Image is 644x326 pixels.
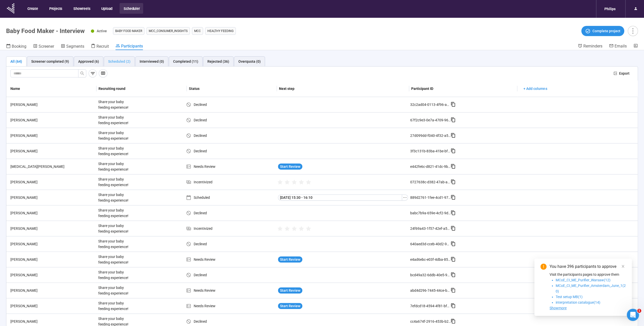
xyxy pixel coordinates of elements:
span: MCoE_CI_ME_Purifier_Amsterdam_June_1(20) [556,284,626,293]
button: Projects [45,3,66,14]
span: star [277,180,283,185]
div: [PERSON_NAME] [8,288,96,293]
div: Share your baby feeding experience! [96,221,134,236]
div: [MEDICAL_DATA][PERSON_NAME] [8,164,96,169]
span: MCoE_CI_ME_Purifier_Warsaw(12) [556,278,610,282]
span: Export [619,71,630,76]
span: star [292,226,297,231]
span: Start Review [280,257,300,262]
button: search [78,69,86,77]
div: Share your baby feeding experience! [96,267,134,283]
div: [PERSON_NAME] [8,241,96,247]
span: star [299,226,304,231]
span: [DATE] 15:30 - 16:10 [280,195,312,200]
span: exclamation-circle [540,264,547,270]
p: Visit the participants pages to approve them [550,272,626,277]
div: Share your baby feeding experience! [96,143,134,159]
div: Share your baby feeding experience! [96,174,134,190]
div: [PERSON_NAME] [8,319,96,324]
div: Share your baby feeding experience! [96,252,134,267]
div: Philips [601,4,619,14]
span: star [306,226,311,231]
div: [PERSON_NAME] [8,133,96,138]
div: 32c2ad04-0113-4f96-a6ef-81e08bad0551 [410,102,451,107]
div: Declined [186,133,276,138]
div: Share your baby feeding experience! [96,283,134,298]
button: Upload [97,3,116,14]
div: Incentivized [186,226,276,231]
div: 640aed3d-cceb-40d2-9deb-7034a3f10634 [410,241,451,247]
span: interpretation catalogue(14) [556,300,600,304]
div: e4ad6ebc-e03f-4dba-8583-98a75d131eb5 [410,257,451,262]
div: Needs Review [186,288,276,293]
button: Showreels [69,3,94,14]
span: Complete project [592,28,620,34]
div: [PERSON_NAME] [8,303,96,309]
div: 889d2761-1fee-4cd1-9715-5b1c9ebeb2d6 [410,195,451,200]
a: Participants [115,43,143,50]
span: more [629,27,636,34]
button: Scheduler [120,3,143,14]
div: Screener completed (9) [31,59,69,64]
div: Needs Review [186,257,276,262]
div: You have 396 participants to approve [550,264,626,270]
div: Declined [186,241,276,247]
a: Screener [33,43,54,50]
th: Participant ID [409,80,517,97]
div: [PERSON_NAME] [8,179,96,185]
span: star [285,226,290,231]
div: [PERSON_NAME] [8,272,96,278]
span: Screener [39,44,54,49]
span: Recruit [96,44,109,49]
div: Declined [186,210,276,216]
span: Reminders [583,44,602,48]
span: search [80,71,84,75]
span: MCC_CONSUMER_INSIGHTS [149,28,188,34]
th: Next step [277,80,409,97]
span: star [285,180,290,185]
div: [PERSON_NAME] [8,210,96,216]
a: Booking [6,43,26,50]
div: Share your baby feeding experience! [96,236,134,252]
span: star [299,180,304,185]
span: Booking [12,44,26,49]
span: Segments [66,44,84,49]
div: Share your baby feeding experience! [96,190,134,205]
div: Share your baby feeding experience! [96,205,134,221]
div: 7efdcd18-4594-4f81-bf66-894df0d27e33 [410,303,451,309]
button: Start Review [278,287,302,294]
div: Declined [186,272,276,278]
button: Start Review [278,303,302,309]
div: Scheduled (2) [108,59,130,64]
div: Declined [186,148,276,154]
button: Complete project [581,26,624,36]
span: + Add columns [523,86,547,91]
span: 1 [637,309,641,313]
span: Test setup MB(1) [556,295,583,299]
div: e442fe6c-d821-41dc-9b95-04f47e8bb5c2 [410,164,451,169]
div: [PERSON_NAME] [8,226,96,231]
div: 24f69a43-1f57-42ef-a55f-355d6d1e6bf5 [410,226,451,231]
div: [PERSON_NAME] [8,195,96,200]
div: [PERSON_NAME] [8,117,96,123]
span: star [292,180,297,185]
span: Showmore [550,306,567,310]
div: Incentivized [186,179,276,185]
div: cc4a674f-2916-453b-b2e7-3dce4e634155 [410,319,451,324]
div: Share your baby feeding experience! [96,97,134,112]
button: more [628,26,638,36]
a: Emails [609,43,627,50]
div: Declined [186,319,276,324]
div: [PERSON_NAME] [8,102,96,107]
span: close [621,265,625,268]
span: Start Review [280,303,300,309]
th: Name [6,80,96,97]
span: export [614,72,617,75]
div: Approved (6) [78,59,99,64]
div: Scheduled [186,195,276,200]
span: Baby food maker [115,28,142,34]
button: Start Review [278,164,302,170]
div: babc7b9a-659e-4cf2-9d81-810efedbe1d8 [410,210,451,216]
iframe: Intercom live chat [627,309,639,321]
div: bcd49a32-6ddb-40e5-9773-48bf8d36017a [410,272,451,278]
